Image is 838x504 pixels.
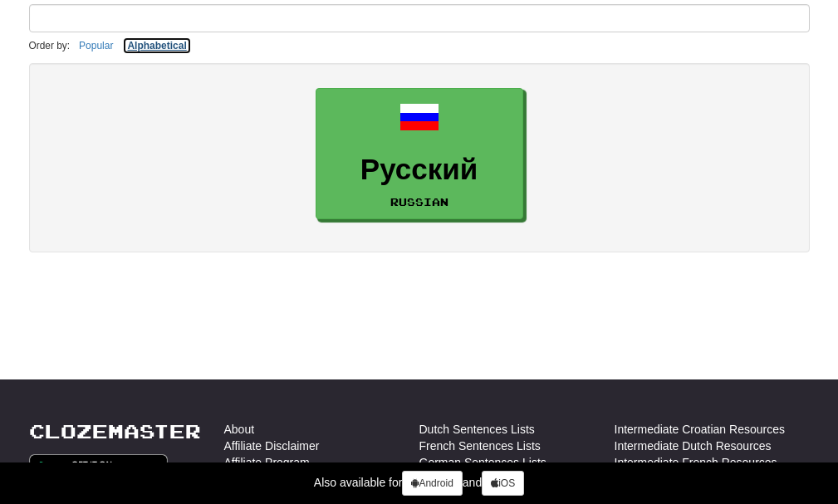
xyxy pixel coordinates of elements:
a: РусскийRussian [316,88,523,220]
a: French Sentences Lists [419,438,541,454]
a: Android [402,471,462,496]
small: Russian [390,196,448,208]
a: About [224,421,255,438]
small: Order by: [29,40,71,51]
a: Intermediate Croatian Resources [615,421,785,438]
a: Intermediate Dutch Resources [615,438,772,454]
img: Get it on Google Play [29,454,169,496]
button: Alphabetical [122,37,191,55]
a: Affiliate Disclaimer [224,438,320,454]
a: iOS [482,471,524,496]
a: Intermediate French Resources [615,454,777,471]
a: Dutch Sentences Lists [419,421,535,438]
a: Affiliate Program [224,454,310,471]
h3: Русский [325,154,514,186]
a: German Sentences Lists [419,454,546,471]
button: Popular [74,37,118,55]
a: Clozemaster [29,421,201,442]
